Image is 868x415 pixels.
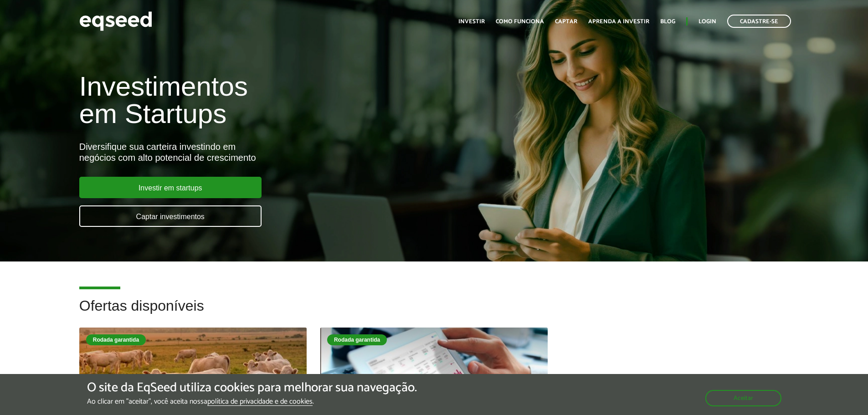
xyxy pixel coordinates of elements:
[86,334,146,345] div: Rodada garantida
[79,141,500,163] div: Diversifique sua carteira investindo em negócios com alto potencial de crescimento
[79,177,262,198] a: Investir em startups
[496,19,544,25] a: Como funciona
[79,73,500,128] h1: Investimentos em Startups
[727,15,791,28] a: Cadastre-se
[87,381,417,395] h5: O site da EqSeed utiliza cookies para melhorar sua navegação.
[327,334,387,345] div: Rodada garantida
[705,390,781,406] button: Aceitar
[588,19,649,25] a: Aprenda a investir
[207,398,313,406] a: política de privacidade e de cookies
[79,298,789,328] h2: Ofertas disponíveis
[458,19,485,25] a: Investir
[79,9,152,33] img: EqSeed
[660,19,675,25] a: Blog
[87,397,417,406] p: Ao clicar em "aceitar", você aceita nossa .
[79,205,262,227] a: Captar investimentos
[699,19,716,25] a: Login
[555,19,577,25] a: Captar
